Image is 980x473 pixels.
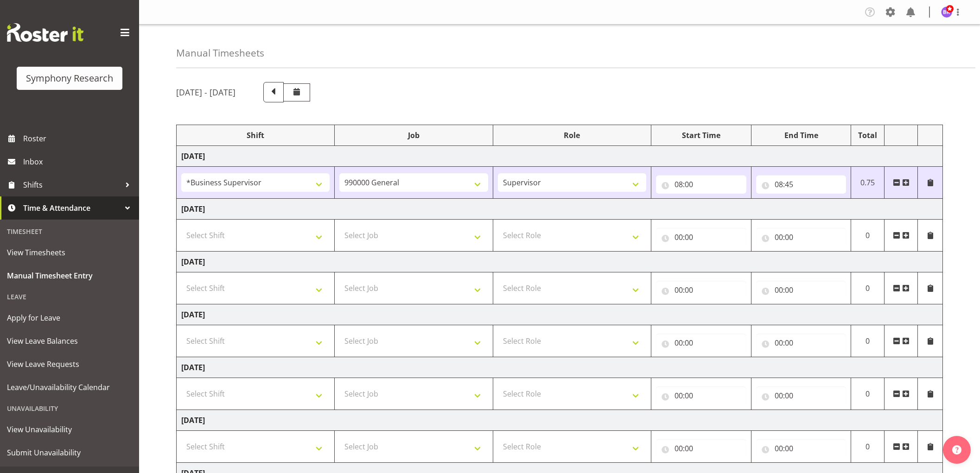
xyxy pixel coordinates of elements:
img: Rosterit website logo [7,23,83,42]
input: Click to select... [756,386,846,405]
img: bhavik-kanna1260.jpg [941,6,952,18]
a: View Timesheets [2,241,137,264]
td: 0 [851,325,885,357]
a: Apply for Leave [2,306,137,329]
div: End Time [756,130,846,141]
img: help-xxl-2.png [952,445,961,454]
div: Job [339,130,488,141]
input: Click to select... [656,228,746,246]
input: Click to select... [756,175,846,194]
td: 0 [851,220,885,252]
td: 0 [851,431,885,463]
a: View Unavailability [2,418,137,441]
span: Time & Attendance [23,201,121,215]
td: 0 [851,378,885,410]
div: Total [856,130,879,141]
a: Manual Timesheet Entry [2,264,137,287]
a: Submit Unavailability [2,441,137,464]
td: [DATE] [177,252,943,272]
input: Click to select... [656,439,746,458]
span: Inbox [23,155,134,169]
div: Timesheet [2,222,137,241]
span: Shifts [23,178,121,192]
a: Leave/Unavailability Calendar [2,376,137,399]
td: 0 [851,272,885,304]
span: Apply for Leave [7,311,132,325]
span: Manual Timesheet Entry [7,269,132,283]
div: Leave [2,287,137,306]
div: Shift [181,130,330,141]
input: Click to select... [756,228,846,246]
a: View Leave Requests [2,353,137,376]
input: Click to select... [656,175,746,194]
td: 0.75 [851,167,885,199]
span: View Timesheets [7,246,132,259]
a: View Leave Balances [2,329,137,353]
div: Start Time [656,130,746,141]
h4: Manual Timesheets [176,48,264,58]
h5: [DATE] - [DATE] [176,87,235,97]
div: Role [498,130,646,141]
td: [DATE] [177,357,943,378]
span: View Unavailability [7,423,132,436]
input: Click to select... [656,281,746,299]
input: Click to select... [756,439,846,458]
td: [DATE] [177,199,943,220]
span: Leave/Unavailability Calendar [7,380,132,394]
span: Roster [23,132,134,145]
td: [DATE] [177,410,943,431]
span: Submit Unavailability [7,446,132,460]
input: Click to select... [656,386,746,405]
td: [DATE] [177,146,943,167]
input: Click to select... [756,281,846,299]
span: View Leave Balances [7,334,132,348]
div: Unavailability [2,399,137,418]
div: Symphony Research [26,71,113,85]
td: [DATE] [177,304,943,325]
input: Click to select... [756,334,846,352]
span: View Leave Requests [7,357,132,371]
input: Click to select... [656,334,746,352]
